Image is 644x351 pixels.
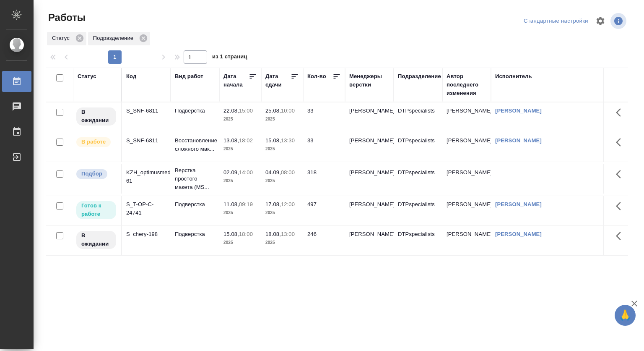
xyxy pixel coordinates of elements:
p: 2025 [265,238,299,247]
div: Исполнитель выполняет работу [75,136,117,148]
div: S_SNF-6811 [126,136,166,145]
p: 14:00 [239,169,253,175]
p: 13:30 [281,137,295,144]
a: [PERSON_NAME] [495,137,542,144]
p: 17.08, [265,201,281,207]
p: 2025 [223,238,257,247]
p: Подразделение [93,34,136,42]
p: 15.08, [223,231,239,237]
p: 18.08, [265,231,281,237]
p: 15:00 [239,107,253,114]
td: [PERSON_NAME] [442,164,491,194]
div: Исполнитель назначен, приступать к работе пока рано [75,230,117,250]
p: 13.08, [223,137,239,144]
p: В ожидании [81,231,111,248]
div: S_T-OP-C-24741 [126,200,166,217]
td: [PERSON_NAME] [442,196,491,225]
p: 15.08, [265,137,281,144]
span: 🙏 [618,306,632,324]
div: Кол-во [307,72,326,81]
p: [PERSON_NAME] [349,168,390,177]
div: Исполнитель [495,72,532,81]
div: Можно подбирать исполнителей [75,168,117,180]
p: Подверстка [175,230,215,238]
p: В работе [81,138,106,146]
p: Подверстка [175,200,215,209]
p: В ожидании [81,108,111,125]
div: Подразделение [398,72,441,81]
p: 10:00 [281,107,295,114]
p: 04.09, [265,169,281,175]
p: 2025 [265,177,299,185]
div: Дата начала [223,72,249,89]
p: [PERSON_NAME] [349,230,390,238]
div: Вид работ [175,72,203,81]
p: 18:00 [239,231,253,237]
button: Здесь прячутся важные кнопки [611,102,631,123]
div: Исполнитель может приступить к работе [75,200,117,220]
p: Подбор [81,170,102,178]
p: [PERSON_NAME] [349,136,390,145]
td: DTPspecialists [394,196,442,225]
td: 246 [303,226,345,255]
td: DTPspecialists [394,226,442,255]
td: DTPspecialists [394,102,442,132]
a: [PERSON_NAME] [495,231,542,237]
p: 13:00 [281,231,295,237]
button: Здесь прячутся важные кнопки [611,226,631,246]
div: split button [522,15,590,28]
p: 25.08, [265,107,281,114]
p: 09:19 [239,201,253,207]
a: [PERSON_NAME] [495,201,542,207]
td: DTPspecialists [394,132,442,162]
div: Исполнитель назначен, приступать к работе пока рано [75,107,117,126]
p: 12:00 [281,201,295,207]
p: Статус [52,34,73,42]
button: 🙏 [615,305,636,326]
p: [PERSON_NAME] [349,107,390,115]
a: [PERSON_NAME] [495,107,542,114]
p: 2025 [223,115,257,123]
div: Статус [78,72,96,81]
button: Здесь прячутся важные кнопки [611,164,631,184]
td: [PERSON_NAME] [442,132,491,162]
span: из 1 страниц [212,52,247,64]
div: KZH_optimusmedica-61 [126,168,166,185]
td: 318 [303,164,345,194]
p: 22.08, [223,107,239,114]
td: 33 [303,132,345,162]
td: 497 [303,196,345,225]
div: Код [126,72,136,81]
p: 02.09, [223,169,239,175]
p: 2025 [223,209,257,217]
p: 2025 [265,209,299,217]
p: Подверстка [175,107,215,115]
div: Менеджеры верстки [349,72,390,89]
p: 2025 [223,145,257,153]
button: Здесь прячутся важные кнопки [611,132,631,152]
td: DTPspecialists [394,164,442,194]
div: S_SNF-6811 [126,107,166,115]
p: 2025 [223,177,257,185]
div: Подразделение [88,32,150,45]
td: [PERSON_NAME] [442,102,491,132]
div: Дата сдачи [265,72,291,89]
td: [PERSON_NAME] [442,226,491,255]
p: 08:00 [281,169,295,175]
p: 2025 [265,115,299,123]
span: Посмотреть информацию [610,13,628,29]
p: Верстка простого макета (MS... [175,166,215,191]
td: 33 [303,102,345,132]
div: Статус [47,32,86,45]
button: Здесь прячутся важные кнопки [611,196,631,216]
p: 2025 [265,145,299,153]
p: Готов к работе [81,202,111,218]
p: 11.08, [223,201,239,207]
p: [PERSON_NAME] [349,200,390,209]
span: Настроить таблицу [590,11,610,31]
div: Автор последнего изменения [447,72,487,97]
div: S_chery-198 [126,230,166,238]
p: Восстановление сложного мак... [175,136,215,153]
p: 18:02 [239,137,253,144]
span: Работы [46,11,86,24]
